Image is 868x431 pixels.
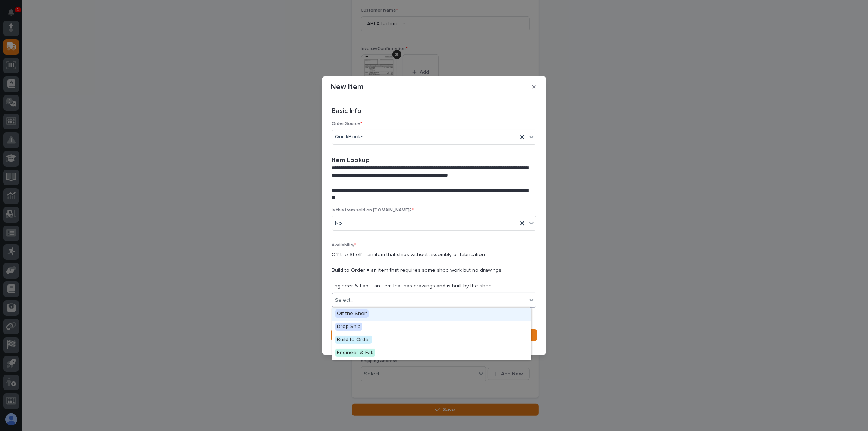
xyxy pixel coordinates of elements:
[331,329,537,341] button: Save
[332,157,370,165] h2: Item Lookup
[332,347,531,360] div: Engineer & Fab
[335,309,369,318] span: Off the Shelf
[332,334,531,347] div: Build to Order
[332,308,531,321] div: Off the Shelf
[335,349,375,357] span: Engineer & Fab
[335,323,362,331] span: Drop Ship
[335,336,372,344] span: Build to Order
[332,251,536,290] p: Off the Shelf = an item that ships without assembly or fabrication Build to Order = an item that ...
[332,321,531,334] div: Drop Ship
[332,243,357,248] span: Availability
[332,107,362,116] h2: Basic Info
[335,220,342,227] span: No
[335,133,364,141] span: QuickBooks
[331,82,364,91] p: New Item
[335,296,354,304] div: Select...
[332,122,363,126] span: Order Source
[332,208,414,213] span: Is this item sold on [DOMAIN_NAME]?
